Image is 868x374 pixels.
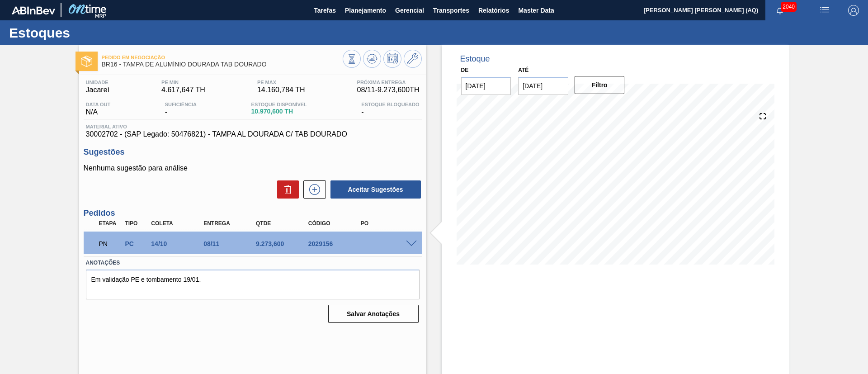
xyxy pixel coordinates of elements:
[460,54,490,64] div: Estoque
[86,86,109,94] span: Jacareí
[251,102,307,107] span: Estoque Disponível
[433,5,469,16] span: Transportes
[478,5,509,16] span: Relatórios
[518,77,568,95] input: dd/mm/yyyy
[781,2,797,12] span: 2040
[99,240,122,247] p: PN
[254,220,312,227] div: Qtde
[84,164,422,172] p: Nenhuma sugestão para análise
[326,180,422,199] div: Aceitar Sugestões
[273,180,299,199] div: Excluir Sugestões
[86,256,420,270] label: Anotações
[84,208,422,218] h3: Pedidos
[84,147,422,157] h3: Sugestões
[363,50,381,68] button: Atualizar Gráfico
[163,102,199,116] div: -
[357,86,420,94] span: 08/11 - 9.273,600 TH
[86,80,109,85] span: Unidade
[9,28,170,38] h1: Estoques
[383,50,401,68] button: Programar Estoque
[161,80,205,85] span: PE MIN
[345,5,386,16] span: Planejamento
[123,220,150,227] div: Tipo
[12,6,55,14] img: TNhmsLtSVTkK8tSr43FrP2fwEKptu5GPRR3wAAAABJRU5ErkJggg==
[102,55,343,60] span: Pedido em Negociação
[102,61,343,68] span: BR16 - TAMPA DE ALUMÍNIO DOURADA TAB DOURADO
[299,180,326,199] div: Nova sugestão
[149,220,208,227] div: Coleta
[97,234,124,254] div: Pedido em Negociação
[343,50,361,68] button: Visão Geral dos Estoques
[357,80,420,85] span: Próxima Entrega
[149,240,208,247] div: 14/10/2025
[404,50,422,68] button: Ir ao Master Data / Geral
[314,5,336,16] span: Tarefas
[461,67,469,73] label: De
[81,56,92,67] img: Ícone
[848,5,859,16] img: Logout
[306,220,365,227] div: Código
[161,86,205,94] span: 4.617,647 TH
[359,102,421,116] div: -
[359,220,417,227] div: PO
[86,130,420,138] span: 30002702 - (SAP Legado: 50476821) - TAMPA AL DOURADA C/ TAB DOURADO
[86,102,111,107] span: Data out
[461,77,511,95] input: dd/mm/yyyy
[518,67,528,73] label: Até
[86,270,420,299] textarea: Em validação PE e tombamento 19/01.
[123,240,150,247] div: Pedido de Compra
[819,5,830,16] img: userActions
[518,5,554,16] span: Master Data
[306,240,365,247] div: 2029156
[165,102,197,107] span: Suficiência
[86,124,420,129] span: Material ativo
[330,180,421,199] button: Aceitar Sugestões
[575,76,625,94] button: Filtro
[254,240,312,247] div: 9.273,600
[328,305,419,323] button: Salvar Anotações
[97,220,124,227] div: Etapa
[251,108,307,115] span: 10.970,600 TH
[84,102,113,116] div: N/A
[257,80,305,85] span: PE MAX
[257,86,305,94] span: 14.160,784 TH
[765,4,794,17] button: Notificações
[361,102,419,107] span: Estoque Bloqueado
[201,220,260,227] div: Entrega
[201,240,260,247] div: 08/11/2025
[395,5,424,16] span: Gerencial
